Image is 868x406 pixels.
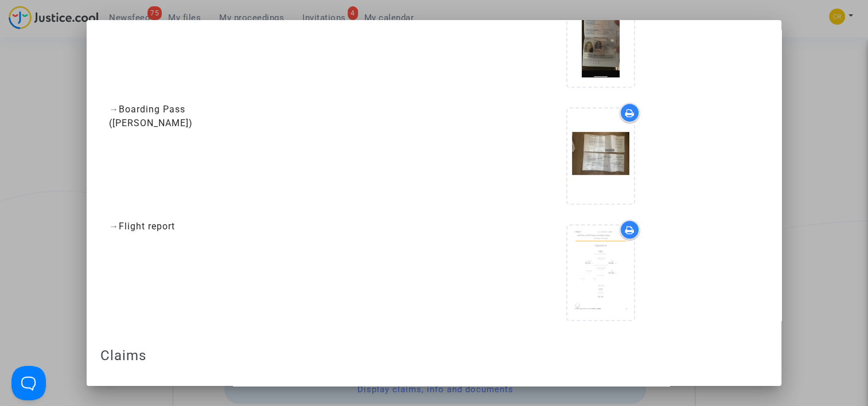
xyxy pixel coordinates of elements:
div: Flight report [109,220,425,233]
iframe: Help Scout Beacon - Open [11,366,46,400]
div: ([PERSON_NAME]) [109,116,425,130]
span: → [109,221,119,232]
span: → [109,104,119,115]
h3: Claims [100,348,767,364]
div: Boarding Pass [109,103,425,116]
